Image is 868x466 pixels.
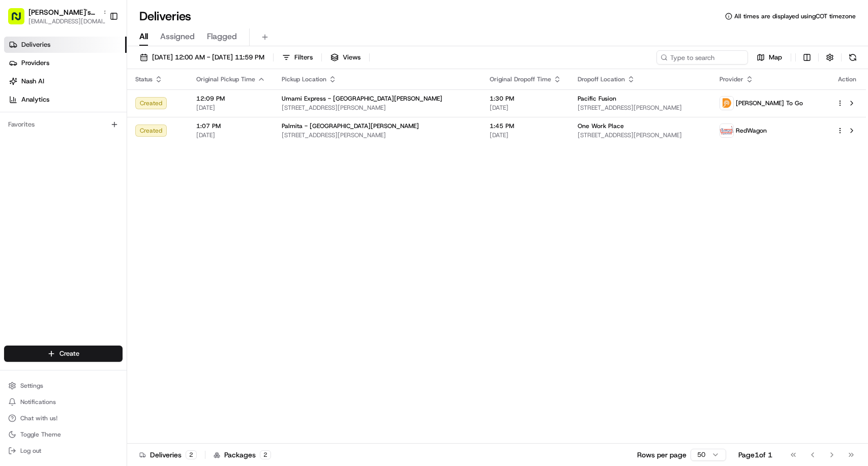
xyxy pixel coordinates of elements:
span: Assigned [160,30,195,43]
span: All times are displayed using COT timezone [734,12,856,20]
button: Create [4,346,123,362]
div: Deliveries [139,450,197,460]
a: Analytics [4,91,127,108]
input: Type to search [656,50,748,65]
a: Providers [4,55,127,71]
span: Toggle Theme [20,430,61,439]
div: 2 [186,450,197,459]
span: Create [59,349,79,358]
span: [DATE] 12:00 AM - [DATE] 11:59 PM [152,53,264,62]
button: Filters [278,50,317,65]
div: Page 1 of 1 [738,450,772,460]
div: Favorites [4,116,123,133]
span: Pacific Fusion [578,95,616,103]
span: Provider [720,75,743,83]
span: Flagged [207,30,237,43]
span: Deliveries [21,40,50,49]
a: Deliveries [4,37,127,53]
span: Log out [20,447,41,455]
button: [EMAIL_ADDRESS][DOMAIN_NAME] [28,17,110,25]
span: Settings [20,382,43,390]
span: Original Dropoff Time [490,75,551,83]
span: 1:30 PM [490,95,561,103]
button: [DATE] 12:00 AM - [DATE] 11:59 PM [135,50,269,65]
span: Filters [294,53,313,62]
button: Chat with us! [4,411,123,425]
span: Views [343,53,361,62]
a: Nash AI [4,73,127,89]
button: [PERSON_NAME]'s Fast Food - [GEOGRAPHIC_DATA][PERSON_NAME][EMAIL_ADDRESS][DOMAIN_NAME] [4,4,105,28]
div: 2 [260,450,271,459]
span: [STREET_ADDRESS][PERSON_NAME] [282,104,473,112]
span: [DATE] [196,131,265,139]
span: [DATE] [196,104,265,112]
button: Views [326,50,365,65]
div: Action [836,75,858,83]
span: [DATE] [490,131,561,139]
span: Providers [21,58,49,68]
span: RedWagon [736,127,767,135]
span: Dropoff Location [578,75,625,83]
span: 12:09 PM [196,95,265,103]
span: 1:45 PM [490,122,561,130]
button: Settings [4,379,123,393]
span: [PERSON_NAME] To Go [736,99,803,107]
span: [STREET_ADDRESS][PERSON_NAME] [282,131,473,139]
span: Original Pickup Time [196,75,255,83]
span: Notifications [20,398,56,406]
button: Map [752,50,787,65]
span: Palmita - [GEOGRAPHIC_DATA][PERSON_NAME] [282,122,419,130]
span: Pickup Location [282,75,326,83]
p: Rows per page [637,450,686,460]
span: Nash AI [21,77,44,86]
span: [STREET_ADDRESS][PERSON_NAME] [578,104,703,112]
button: Log out [4,444,123,458]
div: Packages [214,450,271,460]
span: Status [135,75,153,83]
span: Umami Express - [GEOGRAPHIC_DATA][PERSON_NAME] [282,95,442,103]
span: Map [769,53,782,62]
span: [DATE] [490,104,561,112]
button: Refresh [846,50,860,65]
img: ddtg_logo_v2.png [720,97,733,110]
span: Chat with us! [20,414,57,422]
button: Toggle Theme [4,427,123,442]
button: [PERSON_NAME]'s Fast Food - [GEOGRAPHIC_DATA][PERSON_NAME] [28,7,99,17]
span: All [139,30,148,43]
span: Analytics [21,95,49,104]
h1: Deliveries [139,8,191,24]
span: 1:07 PM [196,122,265,130]
span: One Work Place [578,122,624,130]
span: [STREET_ADDRESS][PERSON_NAME] [578,131,703,139]
button: Notifications [4,395,123,409]
img: time_to_eat_nevada_logo [720,124,733,137]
